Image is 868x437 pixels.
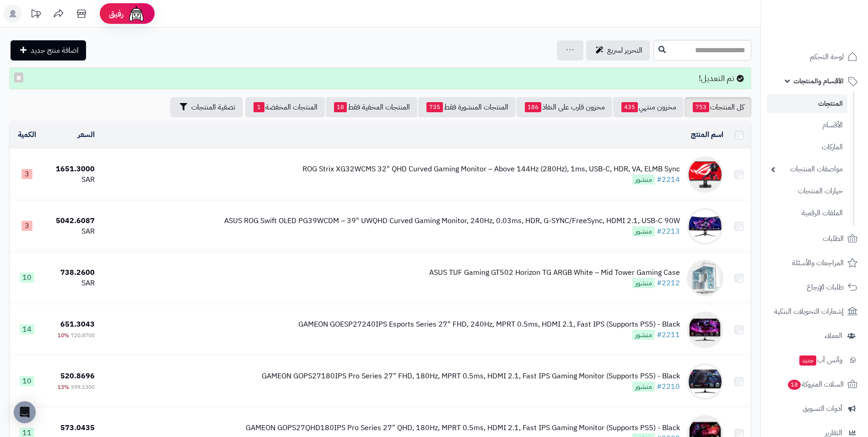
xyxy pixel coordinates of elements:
[127,5,146,23] img: ai-face.png
[426,102,443,112] span: 735
[825,329,842,342] span: العملاء
[621,102,638,112] span: 435
[298,319,680,330] div: GAMEON GOESP27240IPS Esports Series 27" FHD, 240Hz, MPRT 0.5ms, HDMI 2.1, Fast IPS (Supports PS5)...
[49,278,95,289] div: SAR
[18,129,36,140] a: الكمية
[525,102,541,112] span: 186
[20,324,34,334] span: 14
[58,383,69,391] span: 13%
[766,203,847,223] a: الملفات الرقمية
[60,319,95,330] span: 651.3043
[326,97,417,117] a: المنتجات المخفية فقط18
[766,325,863,347] a: العملاء
[334,102,347,112] span: 18
[14,401,36,423] div: Open Intercom Messenger
[109,8,124,19] span: رفيق
[11,40,86,60] a: اضافة منتج جديد
[691,129,723,140] a: اسم المنتج
[657,226,680,237] a: #2213
[766,159,847,179] a: مواصفات المنتجات
[49,164,95,175] div: 1651.3000
[766,276,863,298] a: طلبات الإرجاع
[302,164,680,175] div: ROG Strix XG32WCMS 32" QHD Curved Gaming Monitor – Above 144Hz (280Hz), 1ms, USB-C, HDR, VA, ELMB...
[49,226,95,237] div: SAR
[766,137,847,157] a: الماركات
[607,45,642,56] span: التحرير لسريع
[766,94,847,113] a: المنتجات
[613,97,684,117] a: مخزون منتهي435
[798,354,842,366] span: وآتس آب
[170,97,243,117] button: تصفية المنتجات
[9,67,751,89] div: تم التعديل!
[60,422,95,433] span: 573.0435
[766,373,863,395] a: السلات المتروكة18
[766,46,863,68] a: لوحة التحكم
[22,221,32,231] span: 3
[657,278,680,289] a: #2212
[49,268,95,278] div: 738.2600
[224,216,680,226] div: ASUS ROG Swift OLED PG39WCDM – 39" UWQHD Curved Gaming Monitor, 240Hz, 0.03ms, HDR, G-SYNC/FreeSy...
[799,355,816,366] span: جديد
[429,268,680,278] div: ASUS TUF Gaming GT502 Horizon TG ARGB White – Mid Tower Gaming Case
[766,349,863,371] a: وآتس آبجديد
[657,381,680,392] a: #2210
[687,260,723,296] img: ASUS TUF Gaming GT502 Horizon TG ARGB White – Mid Tower Gaming Case
[49,216,95,226] div: 5042.6087
[71,331,95,339] span: 720.8700
[632,226,655,236] span: منشور
[71,383,95,391] span: 599.1300
[687,363,723,400] img: GAMEON GOPS27180IPS Pro Series 27" FHD, 180Hz, MPRT 0.5ms, HDMI 2.1, Fast IPS Gaming Monitor (Sup...
[49,175,95,185] div: SAR
[191,102,235,113] span: تصفية المنتجات
[78,129,95,140] a: السعر
[766,228,863,250] a: الطلبات
[687,311,723,348] img: GAMEON GOESP27240IPS Esports Series 27" FHD, 240Hz, MPRT 0.5ms, HDMI 2.1, Fast IPS (Supports PS5)...
[766,252,863,274] a: المراجعات والأسئلة
[253,102,264,112] span: 1
[14,72,23,82] button: ×
[803,402,842,415] span: أدوات التسويق
[823,232,844,245] span: الطلبات
[632,330,655,340] span: منشور
[22,169,32,179] span: 3
[262,371,680,382] div: GAMEON GOPS27180IPS Pro Series 27" FHD, 180Hz, MPRT 0.5ms, HDMI 2.1, Fast IPS Gaming Monitor (Sup...
[766,398,863,420] a: أدوات التسويق
[766,115,847,135] a: الأقسام
[687,208,723,245] img: ASUS ROG Swift OLED PG39WCDM – 39" UWQHD Curved Gaming Monitor, 240Hz, 0.03ms, HDR, G-SYNC/FreeSy...
[31,45,79,56] span: اضافة منتج جديد
[793,75,844,87] span: الأقسام والمنتجات
[807,281,844,294] span: طلبات الإرجاع
[657,174,680,185] a: #2214
[245,97,325,117] a: المنتجات المخفضة1
[517,97,612,117] a: مخزون قارب على النفاذ186
[586,40,650,60] a: التحرير لسريع
[632,382,655,392] span: منشور
[787,378,844,391] span: السلات المتروكة
[810,50,844,63] span: لوحة التحكم
[687,156,723,193] img: ROG Strix XG32WCMS 32" QHD Curved Gaming Monitor – Above 144Hz (280Hz), 1ms, USB-C, HDR, VA, ELMB...
[632,278,655,288] span: منشور
[20,273,34,283] span: 10
[60,371,95,382] span: 520.8696
[246,423,680,433] div: GAMEON GOPS27QHD180IPS Pro Series 27" QHD, 180Hz, MPRT 0.5ms, HDMI 2.1, Fast IPS Gaming Monitor (...
[20,376,34,386] span: 10
[58,331,69,339] span: 10%
[766,181,847,201] a: خيارات المنتجات
[766,300,863,322] a: إشعارات التحويلات البنكية
[632,175,655,185] span: منشور
[792,257,844,269] span: المراجعات والأسئلة
[685,97,751,117] a: كل المنتجات753
[657,329,680,340] a: #2211
[788,380,801,390] span: 18
[693,102,709,112] span: 753
[418,97,516,117] a: المنتجات المنشورة فقط735
[774,305,844,318] span: إشعارات التحويلات البنكية
[24,5,47,25] a: تحديثات المنصة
